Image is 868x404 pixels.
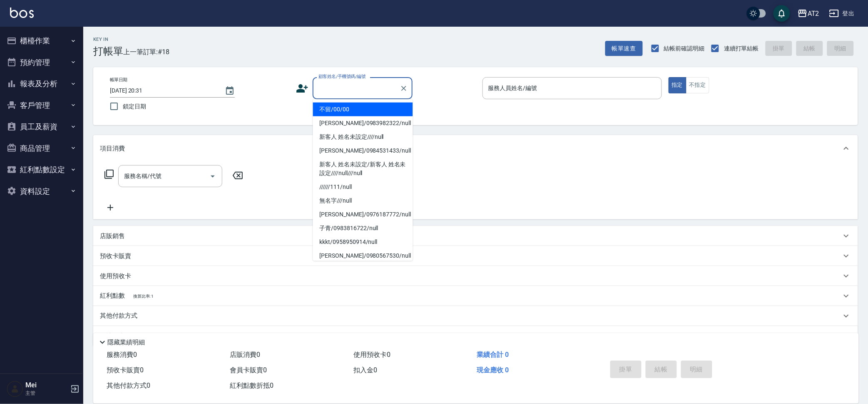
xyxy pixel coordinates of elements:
div: 其他付款方式 [93,306,858,326]
h3: 打帳單 [93,45,123,57]
span: 扣入金 0 [353,366,377,374]
li: 不留/00/00 [313,103,413,116]
button: save [773,5,790,22]
div: 使用預收卡 [93,266,858,286]
button: 櫃檯作業 [3,30,80,52]
li: kkkt/0958950914/null [313,235,413,249]
span: 上一筆訂單:#18 [123,47,170,57]
span: 結帳前確認明細 [664,44,705,53]
p: 預收卡販賣 [100,252,131,261]
span: 店販消費 0 [230,351,260,359]
span: 現金應收 0 [477,366,509,374]
div: 店販銷售 [93,226,858,246]
li: 無名字///null [313,194,413,208]
span: 換算比率: 1 [133,294,154,299]
button: Clear [398,83,410,94]
p: 主管 [25,389,68,397]
span: 服務消費 0 [107,351,137,359]
button: 預約管理 [3,52,80,73]
span: 鎖定日期 [123,102,146,111]
div: AT2 [808,8,819,19]
button: 報表及分析 [3,73,80,95]
img: Person [7,381,23,397]
p: 紅利點數 [100,291,154,301]
h2: Key In [93,37,123,42]
span: 使用預收卡 0 [353,351,390,359]
li: [PERSON_NAME]/0980567530/null [313,249,413,263]
span: 其他付款方式 0 [107,381,150,389]
li: //////111/null [313,180,413,194]
div: 項目消費 [93,135,858,162]
span: 業績合計 0 [477,351,509,359]
p: 項目消費 [100,144,125,153]
p: 隱藏業績明細 [107,338,145,347]
button: 不指定 [686,77,709,93]
button: 客戶管理 [3,95,80,116]
button: 登出 [826,6,858,21]
div: 備註及來源 [93,326,858,346]
img: Logo [10,8,34,18]
button: 紅利點數設定 [3,159,80,181]
li: 新客人 姓名未設定/新客人 姓名未設定////null///null [313,158,413,180]
button: Open [206,170,219,183]
p: 其他付款方式 [100,311,142,321]
span: 預收卡販賣 0 [107,366,144,374]
div: 紅利點數換算比率: 1 [93,286,858,306]
button: 帳單速查 [605,41,643,56]
li: [PERSON_NAME]/0984531433/null [313,144,413,158]
span: 會員卡販賣 0 [230,366,267,374]
p: 使用預收卡 [100,272,131,281]
button: 資料設定 [3,181,80,202]
button: 指定 [669,77,686,93]
label: 顧客姓名/手機號碼/編號 [318,73,366,80]
li: [PERSON_NAME]/0976187772/null [313,208,413,221]
h5: Mei [25,381,68,389]
label: 帳單日期 [110,77,127,83]
p: 店販銷售 [100,232,125,241]
span: 連續打單結帳 [724,44,759,53]
button: 商品管理 [3,138,80,159]
p: 備註及來源 [100,332,131,341]
li: 子青/0983816722/null [313,221,413,235]
span: 紅利點數折抵 0 [230,381,274,389]
button: Choose date, selected date is 2025-10-13 [220,81,240,101]
div: 預收卡販賣 [93,246,858,266]
li: 新客人 姓名未設定////null [313,130,413,144]
input: YYYY/MM/DD hh:mm [110,84,216,98]
button: 員工及薪資 [3,116,80,138]
li: [PERSON_NAME]/0983982322/null [313,116,413,130]
button: AT2 [794,5,823,22]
